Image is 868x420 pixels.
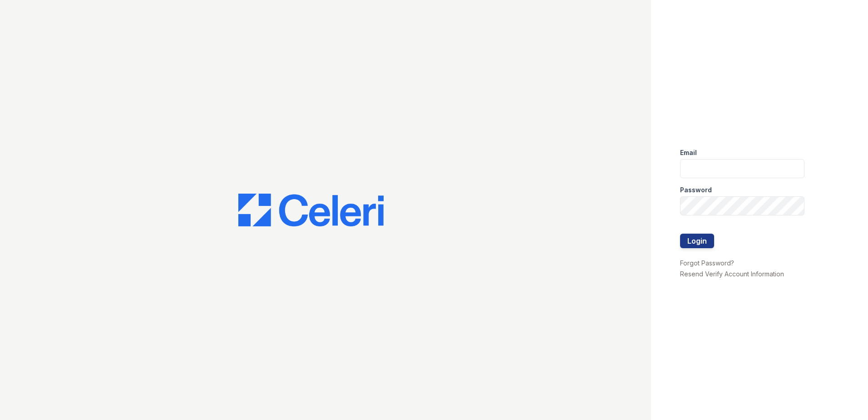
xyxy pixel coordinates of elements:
[680,234,714,248] button: Login
[680,259,734,267] a: Forgot Password?
[238,194,384,226] img: CE_Logo_Blue-a8612792a0a2168367f1c8372b55b34899dd931a85d93a1a3d3e32e68fde9ad4.png
[680,148,697,157] label: Email
[680,185,712,195] label: Password
[680,270,784,278] a: Resend Verify Account Information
